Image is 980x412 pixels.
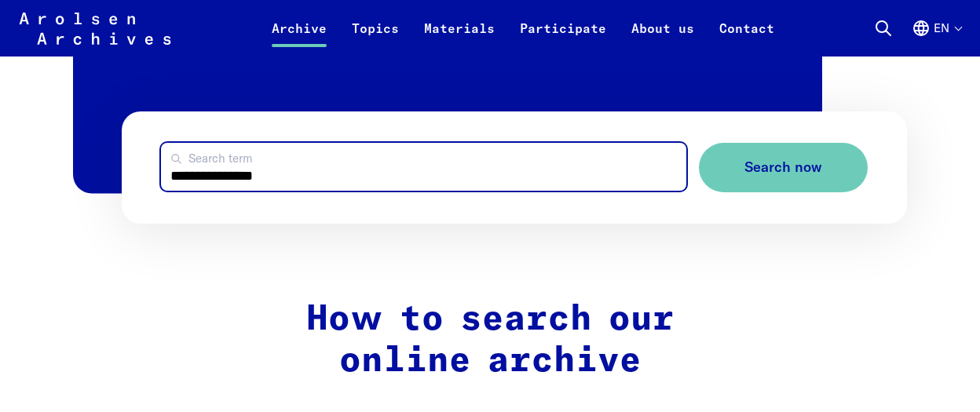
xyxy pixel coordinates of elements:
[411,19,507,57] a: Materials
[619,19,707,57] a: About us
[699,143,868,192] button: Search now
[339,19,411,57] a: Topics
[744,159,822,176] span: Search now
[259,19,339,57] a: Archive
[259,9,787,47] nav: Primary
[912,19,961,57] button: English, language selection
[507,19,619,57] a: Participate
[707,19,787,57] a: Contact
[158,299,822,383] h2: How to search our online archive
